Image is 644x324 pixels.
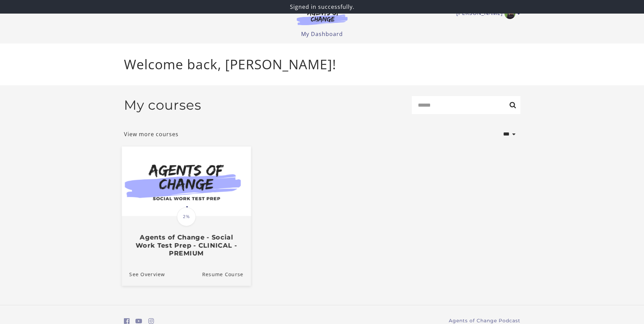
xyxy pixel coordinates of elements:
p: Signed in successfully. [3,3,641,11]
h2: My courses [124,97,201,113]
a: Agents of Change - Social Work Test Prep - CLINICAL - PREMIUM: See Overview [122,263,165,285]
a: Agents of Change - Social Work Test Prep - CLINICAL - PREMIUM: Resume Course [202,263,251,285]
a: My Dashboard [301,30,343,38]
span: 2% [177,207,196,226]
img: Agents of Change Logo [290,10,355,25]
a: Toggle menu [456,8,517,19]
h3: Agents of Change - Social Work Test Prep - CLINICAL - PREMIUM [129,233,243,257]
a: View more courses [124,130,179,138]
p: Welcome back, [PERSON_NAME]! [124,54,520,74]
